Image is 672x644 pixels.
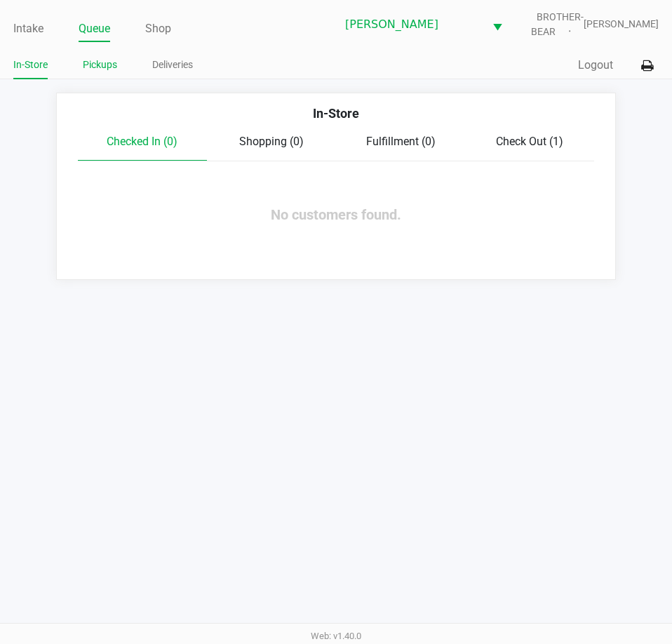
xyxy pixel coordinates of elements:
span: Fulfillment (0) [366,135,436,148]
span: Shopping (0) [239,135,304,148]
span: In-Store [313,106,359,121]
span: Web: v1.40.0 [311,631,361,641]
a: Queue [79,19,110,39]
a: Pickups [83,56,117,74]
a: In-Store [13,56,48,74]
span: No customers found. [271,206,401,223]
span: Check Out (1) [496,135,563,148]
a: Intake [13,19,43,39]
span: [PERSON_NAME] [584,17,659,32]
button: Select [484,8,511,41]
a: Deliveries [152,56,193,74]
span: [PERSON_NAME] [345,16,476,33]
span: Checked In (0) [107,135,177,148]
a: Shop [145,19,171,39]
button: Logout [578,57,613,74]
span: BROTHER-BEAR [525,10,584,39]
